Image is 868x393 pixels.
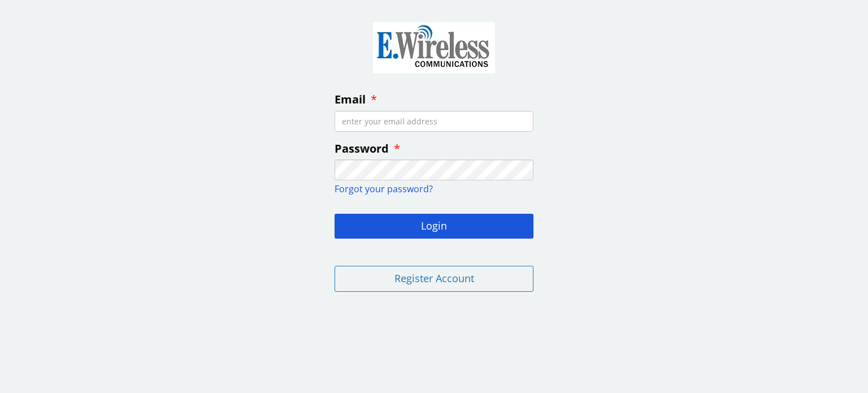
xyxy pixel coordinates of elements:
a: Forgot your password? [335,183,433,195]
input: enter your email address [335,111,533,132]
button: Register Account [335,266,533,292]
span: Password [335,141,389,156]
button: Login [335,214,533,239]
span: Email [335,92,366,107]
